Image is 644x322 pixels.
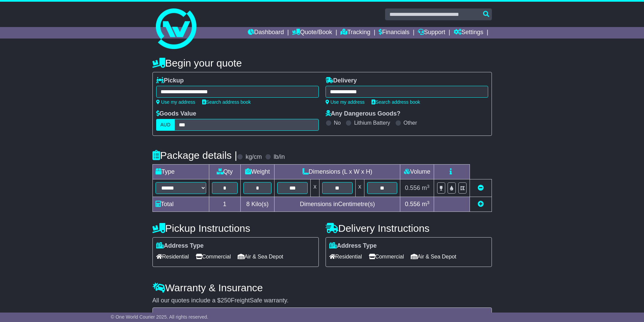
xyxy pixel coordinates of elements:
a: Tracking [340,27,370,39]
label: Lithium Battery [354,120,390,126]
td: x [311,179,319,197]
span: Commercial [369,251,404,262]
a: Dashboard [248,27,284,39]
label: Any Dangerous Goods? [326,110,401,118]
span: 0.556 [405,201,420,207]
td: Type [152,165,209,179]
td: Volume [400,165,434,179]
label: Other [404,120,417,126]
span: 8 [246,201,249,207]
td: x [355,179,364,197]
sup: 3 [427,200,430,205]
span: 0.556 [405,184,420,191]
td: Dimensions (L x W x H) [275,165,400,179]
td: Dimensions in Centimetre(s) [275,197,400,212]
td: 1 [209,197,240,212]
a: Search address book [202,99,251,105]
a: Remove this item [478,184,484,191]
label: Pickup [156,77,184,84]
h4: Warranty & Insurance [152,282,492,293]
span: Residential [156,251,189,262]
h4: Pickup Instructions [152,223,319,234]
label: Delivery [326,77,357,84]
label: Address Type [156,242,204,250]
span: © One World Courier 2025. All rights reserved. [111,314,209,320]
span: m [422,184,430,191]
a: Use my address [156,99,195,105]
a: Add new item [478,201,484,207]
label: AUD [156,119,175,131]
a: Financials [379,27,409,39]
a: Quote/Book [292,27,332,39]
td: Kilo(s) [240,197,275,212]
h4: Begin your quote [152,57,492,69]
h4: Package details | [152,150,237,161]
span: Air & Sea Depot [238,251,283,262]
label: Address Type [329,242,377,250]
span: Commercial [196,251,231,262]
span: 250 [221,297,231,304]
span: Residential [329,251,362,262]
td: Weight [240,165,275,179]
span: Air & Sea Depot [411,251,456,262]
td: Total [152,197,209,212]
label: Goods Value [156,110,196,118]
h4: Delivery Instructions [326,223,492,234]
a: Support [418,27,445,39]
a: Use my address [326,99,365,105]
div: All our quotes include a $ FreightSafe warranty. [152,297,492,304]
td: Qty [209,165,240,179]
label: lb/in [273,153,285,161]
label: No [334,120,341,126]
span: m [422,201,430,207]
a: Settings [454,27,483,39]
label: kg/cm [245,153,262,161]
a: Search address book [372,99,420,105]
sup: 3 [427,184,430,189]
